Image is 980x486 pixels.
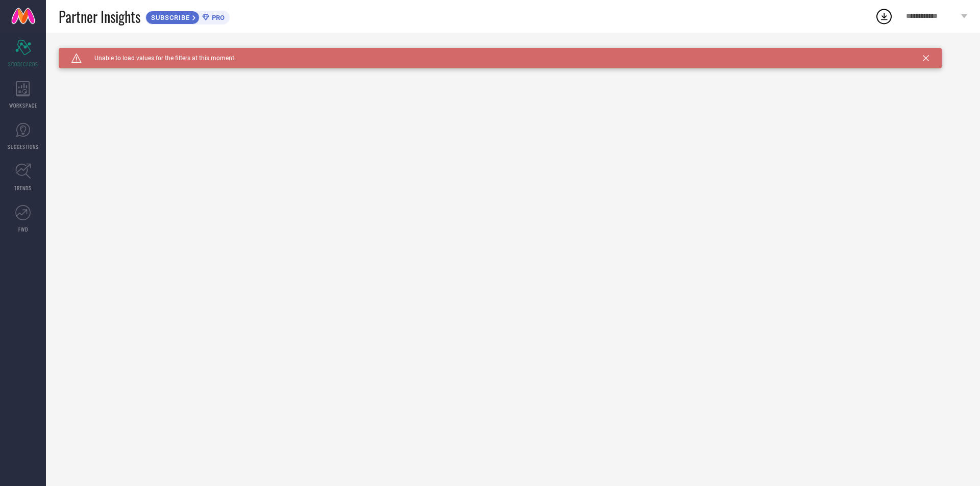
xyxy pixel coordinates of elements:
[9,101,37,109] span: WORKSPACE
[82,55,236,62] span: Unable to load values for the filters at this moment.
[59,6,140,27] span: Partner Insights
[8,60,38,68] span: SCORECARDS
[875,7,893,25] div: Open download list
[8,143,39,150] span: SUGGESTIONS
[14,184,32,192] span: TRENDS
[18,225,28,233] span: FWD
[145,8,230,24] a: SUBSCRIBEPRO
[209,14,225,21] span: PRO
[59,48,967,56] div: Unable to load filters at this moment. Please try later.
[146,14,192,21] span: SUBSCRIBE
